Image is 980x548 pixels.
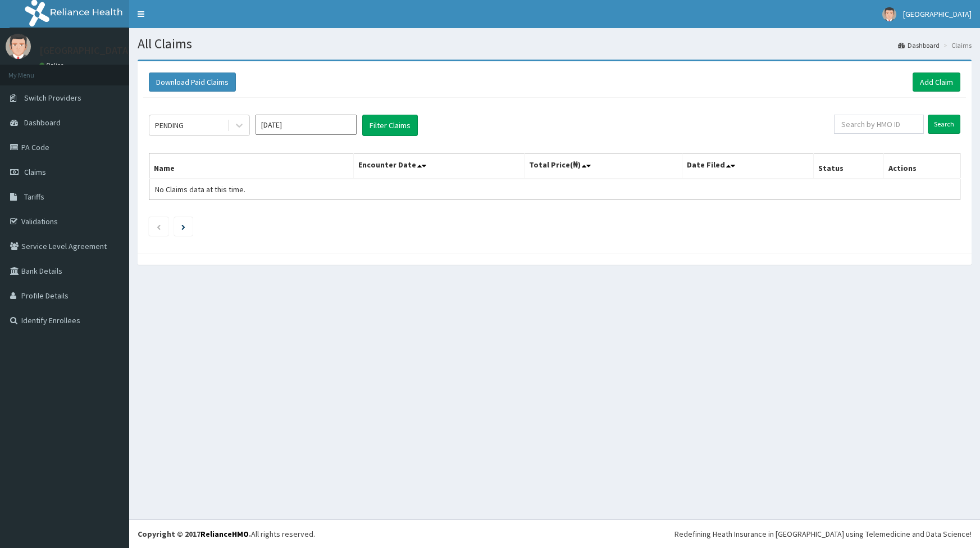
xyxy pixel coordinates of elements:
h1: All Claims [138,37,972,51]
img: User Image [882,7,896,21]
span: No Claims data at this time. [155,184,245,194]
th: Encounter Date [353,153,524,179]
div: PENDING [155,120,184,131]
th: Status [813,153,884,179]
input: Search [928,115,960,134]
input: Search by HMO ID [834,115,924,134]
input: Select Month and Year [256,115,357,135]
span: [GEOGRAPHIC_DATA] [903,9,972,19]
footer: All rights reserved. [129,519,980,548]
a: Dashboard [898,40,940,50]
span: Switch Providers [24,93,81,103]
span: Dashboard [24,117,61,128]
li: Claims [941,40,972,50]
a: Previous page [156,221,161,232]
button: Filter Claims [362,115,418,136]
span: Tariffs [24,192,44,202]
th: Total Price(₦) [524,153,682,179]
th: Date Filed [682,153,813,179]
span: Claims [24,167,46,177]
a: RelianceHMO [200,529,249,539]
th: Name [149,153,354,179]
a: Add Claim [913,73,960,92]
div: Redefining Heath Insurance in [GEOGRAPHIC_DATA] using Telemedicine and Data Science! [674,528,972,540]
a: Next page [181,221,185,232]
strong: Copyright © 2017 . [138,529,251,539]
img: User Image [6,34,31,59]
p: [GEOGRAPHIC_DATA] [39,46,132,56]
th: Actions [884,153,960,179]
button: Download Paid Claims [149,73,236,92]
a: Online [39,61,66,69]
